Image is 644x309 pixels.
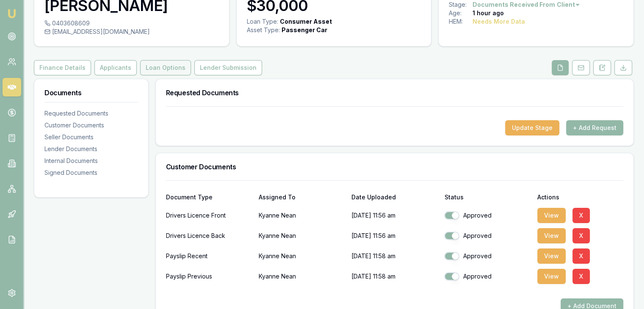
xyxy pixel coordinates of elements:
button: Finance Details [34,60,91,75]
p: Kyanne Nean [259,227,345,244]
div: Approved [444,232,530,240]
p: [DATE] 11:58 am [351,268,437,285]
div: Age: [449,9,473,17]
div: [EMAIL_ADDRESS][DOMAIN_NAME] [44,28,219,36]
div: Passenger Car [282,26,327,34]
div: Status [444,194,530,200]
div: Loan Type: [247,17,278,26]
button: X [572,228,590,243]
p: Kyanne Nean [259,248,345,265]
div: Consumer Asset [280,17,332,26]
div: Needs More Data [473,17,525,26]
h3: Requested Documents [166,89,623,96]
h3: Documents [44,89,138,96]
button: Loan Options [140,60,191,75]
div: Requested Documents [44,109,138,118]
div: Actions [537,194,623,200]
div: Signed Documents [44,168,138,177]
div: HEM: [449,17,473,26]
div: Customer Documents [44,121,138,130]
div: Assigned To [259,194,345,200]
div: Internal Documents [44,157,138,165]
a: Lender Submission [193,60,264,75]
p: [DATE] 11:56 am [351,207,437,224]
a: Applicants [93,60,138,75]
button: X [572,248,590,264]
div: Approved [444,211,530,220]
p: Kyanne Nean [259,268,345,285]
button: View [537,208,566,223]
div: Date Uploaded [351,194,437,200]
div: Document Type [166,194,252,200]
a: Finance Details [34,60,93,75]
button: Lender Submission [194,60,262,75]
p: Kyanne Nean [259,207,345,224]
button: Update Stage [505,120,559,135]
div: Asset Type : [247,26,280,34]
div: Seller Documents [44,133,138,141]
div: Lender Documents [44,145,138,153]
div: Payslip Previous [166,268,252,285]
div: Drivers Licence Back [166,227,252,244]
p: [DATE] 11:58 am [351,248,437,265]
div: Approved [444,272,530,281]
h3: Customer Documents [166,163,623,170]
div: Approved [444,252,530,260]
a: Loan Options [138,60,193,75]
div: 0403608609 [44,19,219,28]
button: View [537,228,566,243]
div: 1 hour ago [473,9,504,17]
button: Applicants [94,60,137,75]
p: [DATE] 11:56 am [351,227,437,244]
img: emu-icon-u.png [7,8,17,19]
button: View [537,269,566,284]
button: + Add Request [566,120,623,135]
button: View [537,248,566,264]
div: Stage: [449,0,473,9]
div: Drivers Licence Front [166,207,252,224]
button: Documents Received From Client [473,0,580,9]
button: X [572,269,590,284]
button: X [572,208,590,223]
div: Payslip Recent [166,248,252,265]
